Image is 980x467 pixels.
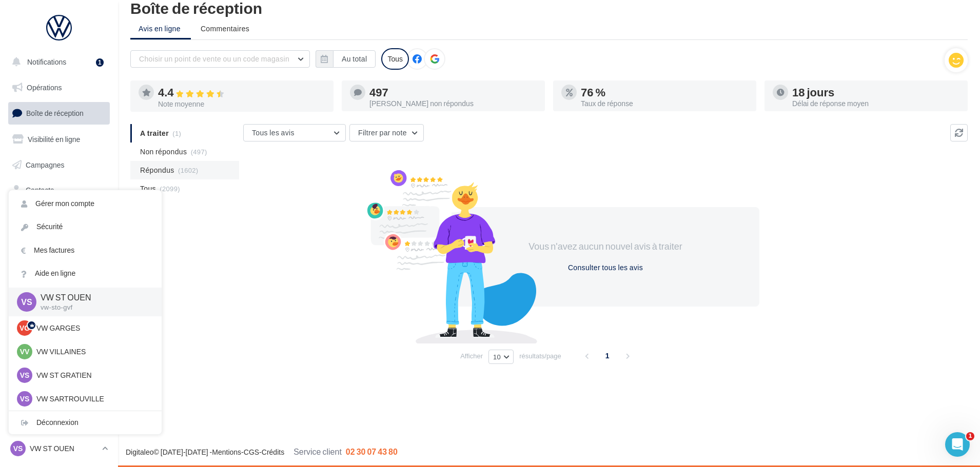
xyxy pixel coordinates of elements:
span: 1 [599,348,616,364]
span: Tous [140,184,156,194]
span: VS [20,394,30,404]
span: (2099) [160,185,180,193]
div: 76 % [581,87,748,98]
div: 4.4 [158,87,325,98]
p: VW VILLAINES [36,347,149,357]
div: Taux de réponse [581,100,748,107]
button: Consulter tous les avis [564,261,647,274]
div: Déconnexion [9,411,162,434]
span: 10 [493,353,501,361]
p: VW ST OUEN [41,292,145,303]
a: Opérations [6,77,112,98]
a: Visibilité en ligne [6,129,112,150]
p: vw-sto-gvf [41,303,145,312]
div: 1 [96,58,104,67]
button: 10 [488,350,514,364]
div: [PERSON_NAME] non répondus [369,100,537,107]
p: VW GARGES [36,323,149,333]
span: VV [20,347,30,357]
span: Opérations [27,83,62,92]
a: VS VW ST OUEN [8,439,110,458]
span: VS [13,443,23,454]
a: Mes factures [9,239,162,262]
span: VS [21,296,32,308]
a: Boîte de réception [6,102,112,124]
a: Campagnes DataOnDemand [6,290,112,320]
iframe: Intercom live chat [945,432,970,457]
span: Service client [293,446,342,456]
span: Contacts [26,186,54,194]
span: (497) [191,148,207,156]
span: VS [20,370,30,380]
span: Boîte de réception [26,109,84,117]
div: Tous [381,48,409,70]
a: Digitaleo [126,448,153,456]
button: Au total [316,50,376,68]
span: Afficher [460,351,483,361]
span: Non répondus [140,147,187,157]
div: Vous n'avez aucun nouvel avis à traiter [517,240,694,253]
a: CGS [244,448,259,456]
div: Note moyenne [158,100,325,108]
span: 1 [966,432,974,440]
span: (1602) [178,166,199,174]
div: 497 [369,87,537,98]
a: Aide en ligne [9,262,162,285]
button: Choisir un point de vente ou un code magasin [130,50,310,68]
a: Sécurité [9,215,162,238]
span: Répondus [140,165,174,175]
a: Médiathèque [6,205,112,227]
span: Commentaires [201,24,249,34]
a: Calendrier [6,231,112,252]
span: 02 30 07 43 80 [346,446,398,456]
p: VW SARTROUVILLE [36,394,149,404]
span: Choisir un point de vente ou un code magasin [139,54,289,63]
a: PLV et print personnalisable [6,256,112,286]
div: Délai de réponse moyen [792,100,959,107]
span: Campagnes [26,160,65,169]
button: Notifications 1 [6,51,108,73]
button: Au total [333,50,376,68]
div: 18 jours [792,87,959,98]
span: © [DATE]-[DATE] - - - [126,448,398,456]
button: Filtrer par note [349,124,424,141]
a: Crédits [262,448,284,456]
button: Tous les avis [243,124,346,141]
span: Notifications [27,57,66,66]
span: Visibilité en ligne [28,135,80,144]
span: Tous les avis [252,128,295,137]
p: VW ST OUEN [30,443,98,454]
a: Mentions [212,448,241,456]
a: Campagnes [6,154,112,176]
a: Contacts [6,179,112,201]
span: VG [19,323,30,333]
p: VW ST GRATIEN [36,370,149,380]
a: Gérer mon compte [9,192,162,215]
span: résultats/page [519,351,561,361]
